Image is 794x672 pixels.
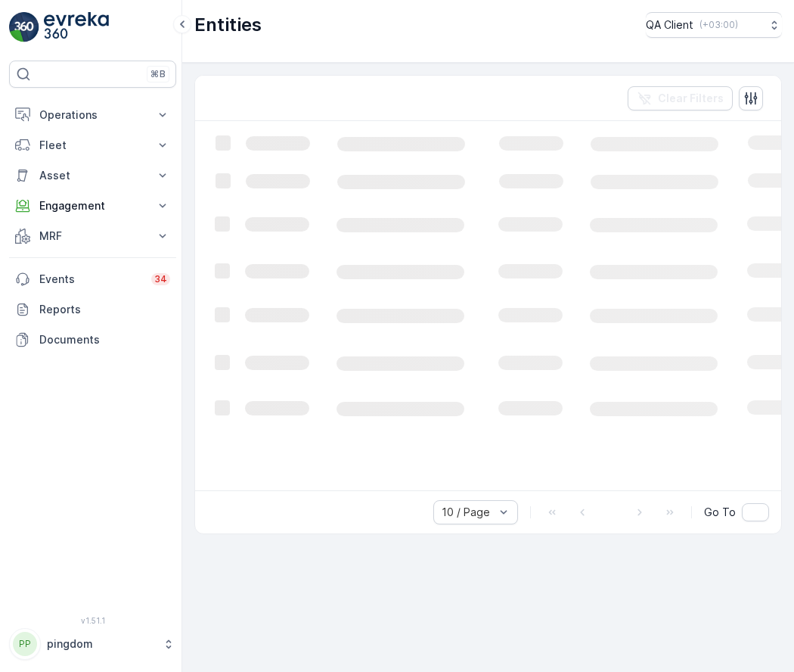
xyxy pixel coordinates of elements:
[39,138,146,153] p: Fleet
[39,302,170,317] p: Reports
[9,294,176,325] a: Reports
[154,273,167,285] p: 34
[39,229,146,244] p: MRF
[9,264,176,294] a: Events34
[646,12,782,38] button: QA Client(+03:00)
[39,272,142,287] p: Events
[194,13,262,37] p: Entities
[9,100,176,130] button: Operations
[704,505,736,520] span: Go To
[9,628,176,660] button: PPpingdom
[699,19,738,31] p: ( +03:00 )
[658,91,724,106] p: Clear Filters
[9,160,176,191] button: Asset
[9,616,176,625] span: v 1.51.1
[13,632,37,656] div: PP
[9,221,176,251] button: MRF
[39,168,146,183] p: Asset
[9,130,176,160] button: Fleet
[44,12,109,42] img: logo_light-DOdMpM7g.png
[9,191,176,221] button: Engagement
[646,17,693,33] p: QA Client
[39,107,146,123] p: Operations
[47,636,155,652] p: pingdom
[9,325,176,355] a: Documents
[39,332,170,347] p: Documents
[39,198,146,213] p: Engagement
[628,86,733,110] button: Clear Filters
[9,12,39,42] img: logo
[150,68,166,80] p: ⌘B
